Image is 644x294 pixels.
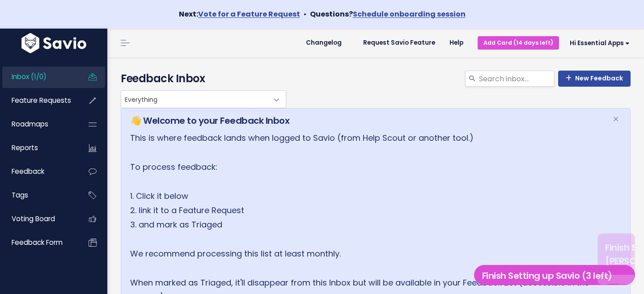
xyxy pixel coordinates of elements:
[121,90,286,108] span: Everything
[570,40,630,46] span: Hi Essential Apps
[478,269,616,281] h5: Finish Setting up Savio (3 left)
[356,36,442,50] a: Request Savio Feature
[130,114,602,127] h5: 👋 Welcome to your Feedback Inbox
[558,71,631,87] a: New Feedback
[2,114,74,134] a: Roadmaps
[121,91,268,108] span: Everything
[478,71,555,87] input: Search inbox...
[2,67,74,87] a: Inbox (1/0)
[12,167,44,176] span: Feedback
[2,138,74,158] a: Reports
[2,209,74,229] a: Voting Board
[559,36,637,50] a: Hi Essential Apps
[2,232,74,253] a: Feedback form
[306,40,342,46] span: Changelog
[12,119,48,129] span: Roadmaps
[478,36,559,49] a: Add Card (14 days left)
[12,143,38,152] span: Reports
[605,284,618,293] div: 57%
[353,9,466,19] a: Schedule onboarding session
[2,90,74,111] a: Feature Requests
[613,112,619,126] span: ×
[2,161,74,182] a: Feedback
[604,109,628,130] button: Close
[310,9,466,19] strong: Questions?
[12,238,63,247] span: Feedback form
[2,185,74,206] a: Tags
[304,9,306,19] span: •
[442,36,470,50] a: Help
[12,72,47,81] span: Inbox (1/0)
[12,214,55,223] span: Voting Board
[19,33,89,53] img: logo-white.9d6f32f41409.svg
[12,96,71,105] span: Feature Requests
[121,71,631,87] h4: Feedback Inbox
[179,9,300,19] strong: Next:
[12,190,28,200] span: Tags
[198,9,300,19] a: Vote for a Feature Request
